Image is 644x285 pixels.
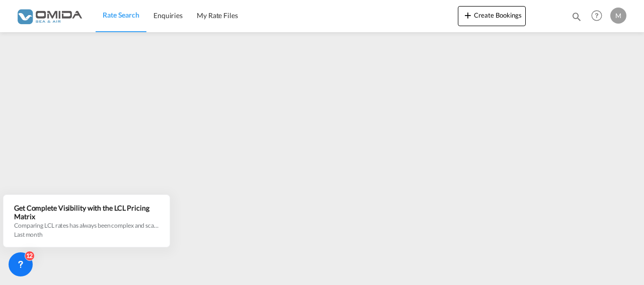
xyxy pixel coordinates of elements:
img: 459c566038e111ed959c4fc4f0a4b274.png [15,5,83,27]
div: M [610,8,626,24]
div: Help [588,7,610,25]
span: Help [588,7,605,24]
span: Enquiries [153,11,183,20]
span: Rate Search [103,11,139,19]
span: My Rate Files [197,11,238,20]
md-icon: icon-magnify [571,11,582,22]
button: icon-plus 400-fgCreate Bookings [458,6,526,26]
md-icon: icon-plus 400-fg [462,9,474,21]
div: icon-magnify [571,11,582,26]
